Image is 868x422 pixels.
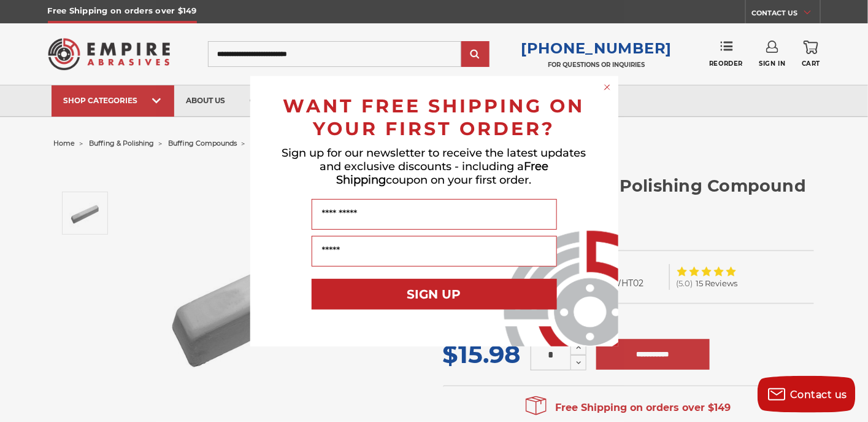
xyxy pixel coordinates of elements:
button: SIGN UP [312,279,557,310]
span: Sign up for our newsletter to receive the latest updates and exclusive discounts - including a co... [282,146,586,187]
button: Close dialog [601,81,613,93]
span: Free Shipping [337,160,549,187]
span: WANT FREE SHIPPING ON YOUR FIRST ORDER? [283,95,585,140]
button: Contact us [758,376,856,413]
span: Contact us [791,389,848,401]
